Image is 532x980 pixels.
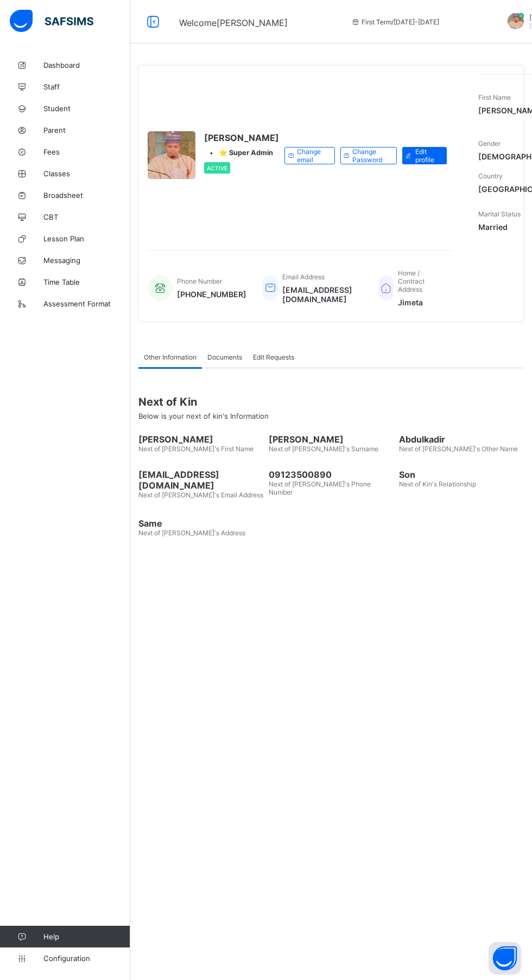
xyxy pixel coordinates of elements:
[399,480,476,488] span: Next of Kin's Relationship
[43,82,130,91] span: Staff
[204,149,279,157] div: •
[43,169,130,178] span: Classes
[269,480,371,496] span: Next of [PERSON_NAME]'s Phone Number
[478,93,511,101] span: First Name
[138,469,263,491] span: [EMAIL_ADDRESS][DOMAIN_NAME]
[138,518,263,529] span: Same
[43,61,130,69] span: Dashboard
[138,434,263,445] span: [PERSON_NAME]
[43,148,130,156] span: Fees
[352,148,388,164] span: Change Password
[207,353,242,361] span: Documents
[43,191,130,200] span: Broadsheet
[144,353,197,361] span: Other Information
[399,469,524,480] span: Son
[207,165,227,171] span: Active
[415,148,439,164] span: Edit profile
[138,491,263,499] span: Next of [PERSON_NAME]'s Email Address
[43,299,130,308] span: Assessment Format
[138,529,245,537] span: Next of [PERSON_NAME]'s Address
[253,353,294,361] span: Edit Requests
[204,132,279,143] span: [PERSON_NAME]
[43,256,130,265] span: Messaging
[351,18,439,26] span: session/term information
[269,469,394,480] span: 09123500890
[297,148,326,164] span: Change email
[43,278,130,286] span: Time Table
[43,954,130,963] span: Configuration
[43,213,130,221] span: CBT
[282,285,362,304] span: [EMAIL_ADDRESS][DOMAIN_NAME]
[138,412,269,420] span: Below is your next of kin's Information
[138,445,254,453] span: Next of [PERSON_NAME]'s First Name
[269,445,378,453] span: Next of [PERSON_NAME]'s Surname
[43,104,130,113] span: Student
[399,445,518,453] span: Next of [PERSON_NAME]'s Other Name
[398,269,425,293] span: Home / Contract Address
[43,234,130,243] span: Lesson Plan
[43,932,130,941] span: Help
[399,434,524,445] span: Abdulkadir
[138,395,524,408] span: Next of Kin
[177,290,246,299] span: [PHONE_NUMBER]
[489,942,521,975] button: Open asap
[10,10,93,33] img: safsims
[43,126,130,134] span: Parent
[478,139,501,148] span: Gender
[179,17,288,28] span: Welcome [PERSON_NAME]
[478,172,503,180] span: Country
[478,210,521,218] span: Marital Status
[219,149,273,157] span: ⭐ Super Admin
[282,273,325,281] span: Email Address
[177,277,222,285] span: Phone Number
[398,298,441,307] span: Jimeta
[269,434,394,445] span: [PERSON_NAME]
